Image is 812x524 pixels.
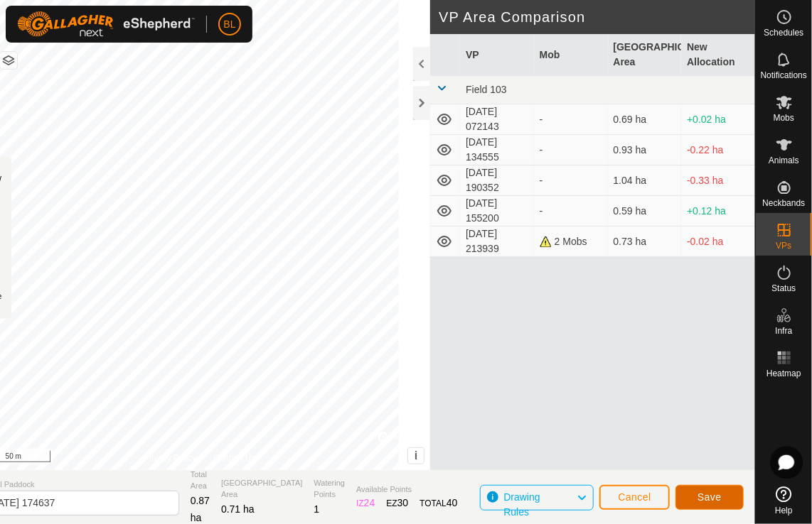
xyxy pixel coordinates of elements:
td: +0.02 ha [681,104,755,135]
span: Neckbands [762,199,805,207]
img: Gallagher Logo [17,11,195,37]
span: 30 [397,497,409,508]
div: - [540,143,602,158]
th: New Allocation [681,34,755,76]
span: Total Area [191,469,210,492]
div: 2 Mobs [540,234,602,249]
td: -0.33 ha [681,165,755,196]
span: 1 [314,503,320,515]
a: Contact Us [213,452,255,464]
span: Mobs [774,114,794,122]
span: Infra [775,327,792,335]
td: [DATE] 190352 [460,165,534,196]
td: [DATE] 155200 [460,196,534,226]
td: 0.93 ha [608,135,682,165]
th: VP [460,34,534,76]
span: Cancel [618,491,651,503]
button: Cancel [599,485,670,510]
td: [DATE] 072143 [460,104,534,135]
span: Animals [769,156,799,165]
span: BL [223,17,235,32]
a: Help [756,481,812,520]
button: Save [675,485,744,510]
td: [DATE] 213939 [460,226,534,257]
div: EZ [386,496,408,511]
span: VPs [776,241,791,250]
div: IZ [356,496,375,511]
span: 24 [364,497,375,508]
span: Field 103 [466,84,507,95]
span: 0.71 ha [221,503,255,515]
div: - [540,173,602,188]
a: Privacy Policy [143,452,196,464]
th: [GEOGRAPHIC_DATA] Area [608,34,682,76]
td: -0.02 ha [681,226,755,257]
th: Mob [534,34,608,76]
td: 1.04 ha [608,165,682,196]
span: Available Points [356,484,457,496]
span: [GEOGRAPHIC_DATA] Area [221,477,303,501]
td: +0.12 ha [681,196,755,226]
div: - [540,204,602,219]
div: TOTAL [420,496,457,511]
span: 0.87 ha [191,495,210,523]
span: Watering Points [314,477,346,501]
td: 0.59 ha [608,196,682,226]
span: Help [775,506,793,515]
span: i [415,449,417,462]
span: 40 [447,497,458,508]
div: - [540,112,602,127]
span: Status [771,284,796,293]
span: Heatmap [766,369,801,378]
span: Schedules [764,28,803,37]
button: i [408,448,424,464]
td: 0.69 ha [608,104,682,135]
td: [DATE] 134555 [460,135,534,165]
span: Save [698,491,722,503]
span: Drawing Rules [503,491,540,518]
td: 0.73 ha [608,226,682,257]
td: -0.22 ha [681,135,755,165]
h2: VP Area Comparison [439,9,755,26]
span: Notifications [761,71,807,80]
